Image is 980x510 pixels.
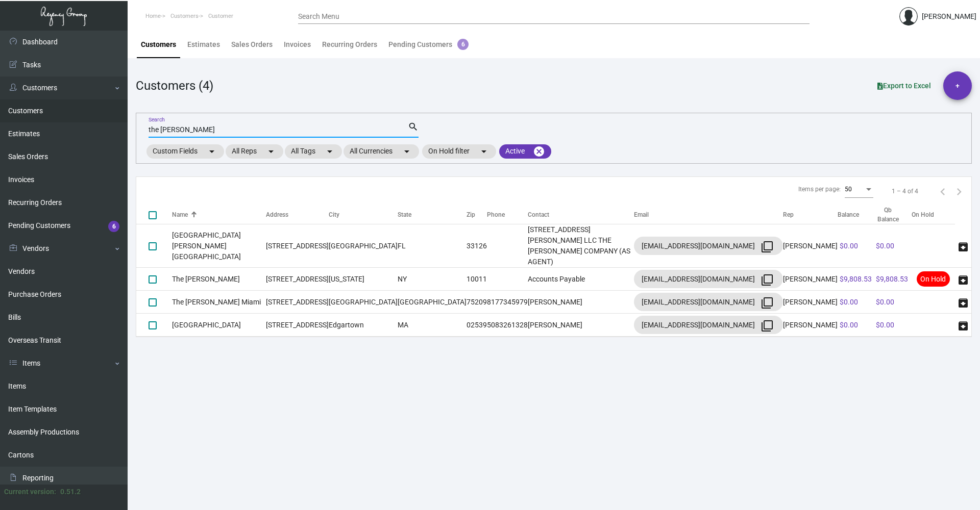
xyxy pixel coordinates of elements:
[170,13,199,19] span: Customers
[187,39,220,50] div: Estimates
[955,238,971,254] button: archive
[398,268,467,291] td: NY
[922,11,976,22] div: [PERSON_NAME]
[761,320,773,332] mat-icon: filter_none
[874,268,912,291] td: $9,808.53
[845,186,873,193] mat-select: Items per page:
[398,210,467,219] div: State
[957,274,969,286] span: archive
[838,210,859,219] div: Balance
[398,314,467,337] td: MA
[840,242,858,250] span: $0.00
[146,144,224,159] mat-chip: Custom Fields
[840,321,858,329] span: $0.00
[266,210,329,219] div: Address
[487,210,505,219] div: Phone
[642,294,775,310] div: [EMAIL_ADDRESS][DOMAIN_NAME]
[912,206,955,224] th: On Hold
[634,206,783,224] th: Email
[329,210,339,219] div: City
[917,271,950,287] span: On Hold
[783,224,838,268] td: [PERSON_NAME]
[208,13,233,19] span: Customer
[329,314,398,337] td: Edgartown
[285,144,342,159] mat-chip: All Tags
[329,268,398,291] td: [US_STATE]
[324,145,336,158] mat-icon: arrow_drop_down
[840,275,872,283] span: $9,808.53
[642,238,775,254] div: [EMAIL_ADDRESS][DOMAIN_NAME]
[783,314,838,337] td: [PERSON_NAME]
[899,7,918,25] img: admin@bootstrapmaster.com
[874,291,912,314] td: $0.00
[845,186,852,193] span: 50
[398,210,411,219] div: State
[226,144,283,159] mat-chip: All Reps
[266,291,329,314] td: [STREET_ADDRESS]
[60,487,81,497] div: 0.51.2
[467,314,487,337] td: 02539
[422,144,496,159] mat-chip: On Hold filter
[401,145,413,158] mat-icon: arrow_drop_down
[528,224,634,268] td: [STREET_ADDRESS][PERSON_NAME] LLC THE [PERSON_NAME] COMPANY (AS AGENT)
[478,145,490,158] mat-icon: arrow_drop_down
[467,210,475,219] div: Zip
[943,71,972,100] button: +
[499,144,551,159] mat-chip: Active
[874,314,912,337] td: $0.00
[172,224,266,268] td: [GEOGRAPHIC_DATA] [PERSON_NAME][GEOGRAPHIC_DATA]
[467,210,487,219] div: Zip
[4,487,56,497] div: Current version:
[761,241,773,253] mat-icon: filter_none
[322,39,377,50] div: Recurring Orders
[955,317,971,333] button: archive
[840,298,858,306] span: $0.00
[783,210,794,219] div: Rep
[877,82,931,90] span: Export to Excel
[398,291,467,314] td: [GEOGRAPHIC_DATA]
[935,183,951,199] button: Previous page
[145,13,161,19] span: Home
[467,291,487,314] td: 75209
[892,187,918,196] div: 1 – 4 of 4
[783,210,838,219] div: Rep
[874,224,912,268] td: $0.00
[955,271,971,287] button: archive
[955,71,960,100] span: +
[642,271,775,287] div: [EMAIL_ADDRESS][DOMAIN_NAME]
[266,224,329,268] td: [STREET_ADDRESS]
[783,268,838,291] td: [PERSON_NAME]
[408,121,419,133] mat-icon: search
[172,268,266,291] td: The [PERSON_NAME]
[951,183,967,199] button: Next page
[955,294,971,310] button: archive
[798,185,841,194] div: Items per page:
[172,210,266,219] div: Name
[957,241,969,253] span: archive
[231,39,273,50] div: Sales Orders
[642,317,775,333] div: [EMAIL_ADDRESS][DOMAIN_NAME]
[141,39,176,50] div: Customers
[284,39,311,50] div: Invoices
[761,297,773,309] mat-icon: filter_none
[876,206,900,224] div: Qb Balance
[344,144,419,159] mat-chip: All Currencies
[876,206,910,224] div: Qb Balance
[172,210,188,219] div: Name
[136,76,213,95] div: Customers (4)
[398,224,467,268] td: FL
[528,291,634,314] td: [PERSON_NAME]
[467,268,487,291] td: 10011
[528,210,549,219] div: Contact
[528,210,634,219] div: Contact
[487,314,528,337] td: 5083261328
[388,39,469,50] div: Pending Customers
[265,145,277,158] mat-icon: arrow_drop_down
[172,314,266,337] td: [GEOGRAPHIC_DATA]
[266,210,288,219] div: Address
[957,320,969,332] span: archive
[467,224,487,268] td: 33126
[761,274,773,286] mat-icon: filter_none
[487,291,528,314] td: 8177345979
[487,210,528,219] div: Phone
